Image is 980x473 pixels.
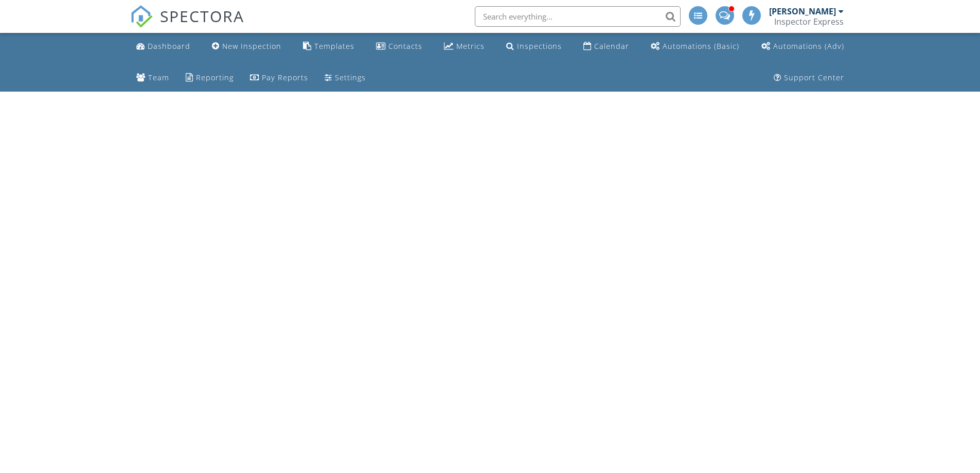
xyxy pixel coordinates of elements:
[148,41,190,51] div: Dashboard
[517,41,562,51] div: Inspections
[757,37,848,56] a: Automations (Advanced)
[388,41,422,51] div: Contacts
[456,41,485,51] div: Metrics
[579,37,633,56] a: Calendar
[774,16,844,27] div: Inspector Express
[320,68,370,87] a: Settings
[594,41,629,51] div: Calendar
[770,68,848,87] a: Support Center
[208,37,286,56] a: New Inspection
[502,37,566,56] a: Inspections
[132,68,173,87] a: Team
[440,37,489,56] a: Metrics
[769,6,836,16] div: [PERSON_NAME]
[196,73,234,82] div: Reporting
[182,68,238,87] a: Reporting
[130,14,244,36] a: SPECTORA
[148,73,169,82] div: Team
[262,73,308,82] div: Pay Reports
[335,73,366,82] div: Settings
[663,41,739,51] div: Automations (Basic)
[160,5,244,27] span: SPECTORA
[784,73,844,82] div: Support Center
[773,41,844,51] div: Automations (Adv)
[372,37,426,56] a: Contacts
[647,37,743,56] a: Automations (Basic)
[222,41,281,51] div: New Inspection
[130,5,153,28] img: The Best Home Inspection Software - Spectora
[314,41,354,51] div: Templates
[246,68,312,87] a: Pay Reports
[132,37,194,56] a: Dashboard
[475,6,681,27] input: Search everything...
[299,37,359,56] a: Templates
